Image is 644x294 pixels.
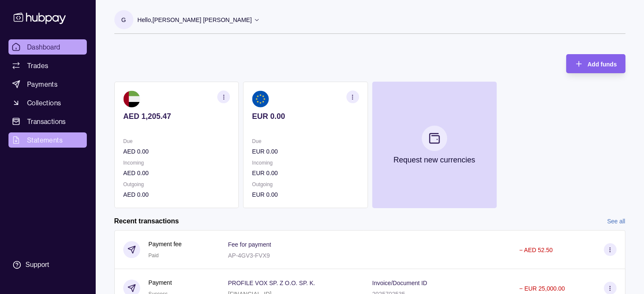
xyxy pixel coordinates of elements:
p: Payment [149,278,172,287]
p: − AED 52.50 [519,247,553,253]
p: AED 0.00 [123,168,230,178]
p: EUR 0.00 [252,112,359,121]
p: Due [252,137,359,146]
p: Invoice/Document ID [372,280,427,286]
p: AED 0.00 [123,147,230,156]
p: Incoming [252,158,359,168]
p: Due [123,137,230,146]
img: ae [123,91,140,107]
p: Hello, [PERSON_NAME] [PERSON_NAME] [138,15,252,25]
span: Payments [27,79,58,89]
img: eu [252,91,269,107]
a: Trades [8,58,87,73]
p: EUR 0.00 [252,168,359,178]
p: EUR 0.00 [252,147,359,156]
a: Payments [8,77,87,92]
span: Collections [27,98,61,108]
a: Transactions [8,114,87,129]
p: G [122,15,126,25]
button: Request new currencies [372,82,496,208]
p: Outgoing [252,180,359,189]
h2: Recent transactions [114,217,179,226]
p: AP-4GV3-FVX9 [228,252,270,259]
p: Fee for payment [228,241,271,248]
a: See all [607,217,625,226]
span: Transactions [27,116,66,126]
p: PROFILE VOX SP. Z O.O. SP. K. [228,280,315,286]
a: Statements [8,132,87,148]
button: Add funds [566,54,625,73]
p: Request new currencies [393,155,475,165]
span: Statements [27,135,63,145]
p: AED 1,205.47 [123,112,230,121]
p: EUR 0.00 [252,190,359,199]
a: Dashboard [8,39,87,55]
span: Dashboard [27,42,61,52]
div: Support [25,260,49,269]
a: Collections [8,95,87,110]
p: Payment fee [149,239,182,249]
a: Support [8,256,87,274]
span: Add funds [587,61,616,68]
p: Outgoing [123,180,230,189]
span: Paid [149,253,159,258]
span: Trades [27,60,48,71]
p: − EUR 25,000.00 [519,285,565,292]
p: Incoming [123,158,230,168]
p: AED 0.00 [123,190,230,199]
